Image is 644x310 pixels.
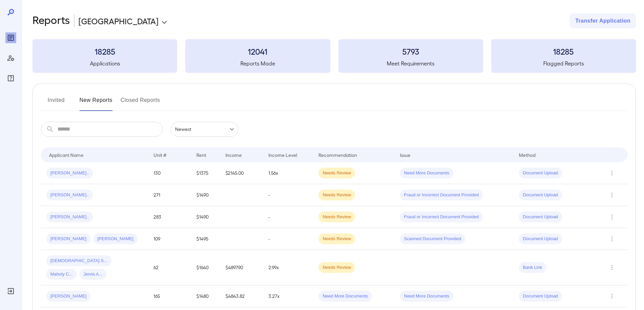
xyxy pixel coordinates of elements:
h3: 12041 [185,46,330,57]
span: Fraud or Incorrect Document Provided [400,214,483,220]
button: Transfer Application [570,13,636,28]
td: $1490 [191,184,220,206]
div: Income [225,151,242,159]
td: 2.99x [263,250,313,285]
div: Log Out [5,286,16,297]
button: Row Actions [606,190,617,200]
td: $4843.82 [220,285,263,307]
summary: 18285Applications12041Reports Made5793Meet Requirements18285Flagged Reports [32,39,636,73]
div: FAQ [5,73,16,84]
td: - [263,228,313,250]
td: $1480 [191,285,220,307]
button: New Reports [79,95,113,111]
div: Issue [400,151,411,159]
td: $1490 [191,206,220,228]
span: Document Upload [519,293,562,300]
span: Need More Documents [400,170,453,176]
h3: 18285 [32,46,177,57]
button: Row Actions [606,168,617,178]
h3: 5793 [338,46,483,57]
span: Document Upload [519,214,562,220]
div: Unit # [153,151,166,159]
h2: Reports [32,13,70,28]
span: [PERSON_NAME] [46,236,91,242]
span: [PERSON_NAME] [93,236,138,242]
button: Row Actions [606,212,617,222]
button: Row Actions [606,233,617,244]
button: Row Actions [606,291,617,302]
td: 3.27x [263,285,313,307]
button: Invited [41,95,71,111]
span: Scanned Document Provided [400,236,465,242]
span: Document Upload [519,170,562,176]
div: Method [519,151,535,159]
span: Bank Link [519,264,546,271]
div: Recommendation [318,151,357,159]
div: Manage Users [5,53,16,63]
div: Newest [171,122,238,137]
span: Need More Documents [318,293,372,300]
span: [PERSON_NAME].. [46,170,93,176]
span: [PERSON_NAME] [46,293,91,300]
span: Document Upload [519,236,562,242]
td: 62 [148,250,191,285]
td: $4897.90 [220,250,263,285]
td: 165 [148,285,191,307]
td: 271 [148,184,191,206]
span: Needs Review [318,264,355,271]
span: Needs Review [318,214,355,220]
td: $1495 [191,228,220,250]
div: Income Level [268,151,297,159]
td: $1640 [191,250,220,285]
td: 1.56x [263,162,313,184]
td: $1375 [191,162,220,184]
button: Row Actions [606,262,617,273]
span: Maholy C... [46,271,77,278]
span: Needs Review [318,236,355,242]
div: Rent [196,151,207,159]
span: Jervis A... [79,271,106,278]
span: [PERSON_NAME].. [46,192,93,198]
h5: Meet Requirements [338,59,483,67]
span: Fraud or Incorrect Document Provided [400,192,483,198]
span: Needs Review [318,170,355,176]
td: - [263,206,313,228]
td: 283 [148,206,191,228]
span: Need More Documents [400,293,453,300]
span: Needs Review [318,192,355,198]
h5: Reports Made [185,59,330,67]
span: [DEMOGRAPHIC_DATA] S... [46,258,112,264]
span: Document Upload [519,192,562,198]
h5: Applications [32,59,177,67]
div: Applicant Name [49,151,84,159]
p: [GEOGRAPHIC_DATA] [78,16,159,26]
td: 130 [148,162,191,184]
div: Reports [5,32,16,43]
h5: Flagged Reports [491,59,636,67]
td: - [263,184,313,206]
button: Closed Reports [121,95,160,111]
td: $2145.00 [220,162,263,184]
td: 109 [148,228,191,250]
h3: 18285 [491,46,636,57]
span: [PERSON_NAME].. [46,214,93,220]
